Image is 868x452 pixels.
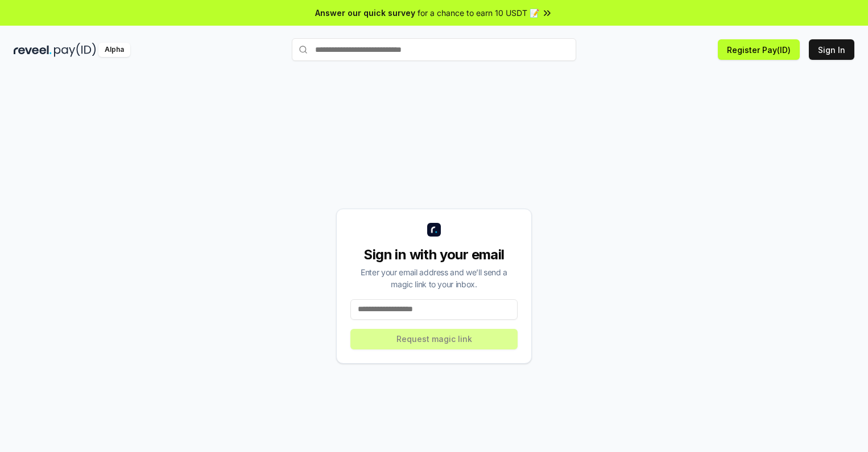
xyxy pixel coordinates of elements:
button: Register Pay(ID) [718,39,800,60]
img: logo_small [427,223,441,237]
div: Enter your email address and we’ll send a magic link to your inbox. [350,266,518,290]
div: Alpha [98,43,130,57]
img: pay_id [54,43,96,57]
span: Answer our quick survey [315,7,415,19]
span: for a chance to earn 10 USDT 📝 [418,7,539,19]
img: reveel_dark [14,43,52,57]
div: Sign in with your email [350,246,518,264]
button: Sign In [809,39,854,60]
